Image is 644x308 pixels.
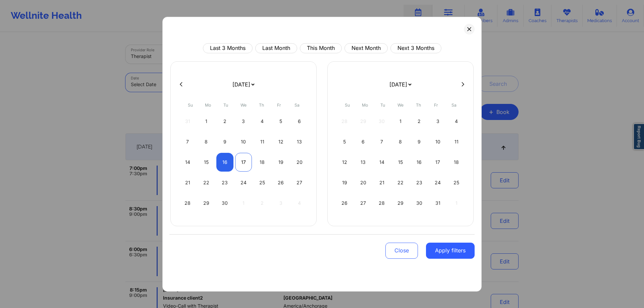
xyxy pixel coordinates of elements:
[254,112,271,131] div: Thu Sep 04 2025
[223,103,228,108] abbr: Tuesday
[355,132,372,151] div: Mon Oct 06 2025
[416,103,421,108] abbr: Thursday
[392,173,409,192] div: Wed Oct 22 2025
[291,153,308,172] div: Sat Sep 20 2025
[397,103,404,108] abbr: Wednesday
[179,173,196,192] div: Sun Sep 21 2025
[259,103,264,108] abbr: Thursday
[392,112,409,131] div: Wed Oct 01 2025
[429,173,446,192] div: Fri Oct 24 2025
[235,132,252,151] div: Wed Sep 10 2025
[235,173,252,192] div: Wed Sep 24 2025
[429,112,446,131] div: Fri Oct 03 2025
[216,173,233,192] div: Tue Sep 23 2025
[254,173,271,192] div: Thu Sep 25 2025
[448,153,465,172] div: Sat Oct 18 2025
[373,153,390,172] div: Tue Oct 14 2025
[198,132,215,151] div: Mon Sep 08 2025
[448,173,465,192] div: Sat Oct 25 2025
[272,112,289,131] div: Fri Sep 05 2025
[240,103,247,108] abbr: Wednesday
[390,43,441,53] button: Next 3 Months
[345,103,350,108] abbr: Sunday
[291,173,308,192] div: Sat Sep 27 2025
[429,153,446,172] div: Fri Oct 17 2025
[235,112,252,131] div: Wed Sep 03 2025
[291,132,308,151] div: Sat Sep 13 2025
[355,194,372,212] div: Mon Oct 27 2025
[355,153,372,172] div: Mon Oct 13 2025
[411,194,428,212] div: Thu Oct 30 2025
[411,112,428,131] div: Thu Oct 02 2025
[235,153,252,172] div: Wed Sep 17 2025
[426,243,475,259] button: Apply filters
[277,103,281,108] abbr: Friday
[179,194,196,212] div: Sun Sep 28 2025
[198,112,215,131] div: Mon Sep 01 2025
[216,132,233,151] div: Tue Sep 09 2025
[362,103,368,108] abbr: Monday
[429,194,446,212] div: Fri Oct 31 2025
[188,103,193,108] abbr: Sunday
[336,153,353,172] div: Sun Oct 12 2025
[385,243,418,259] button: Close
[216,112,233,131] div: Tue Sep 02 2025
[411,132,428,151] div: Thu Oct 09 2025
[255,43,297,53] button: Last Month
[373,173,390,192] div: Tue Oct 21 2025
[429,132,446,151] div: Fri Oct 10 2025
[254,153,271,172] div: Thu Sep 18 2025
[336,173,353,192] div: Sun Oct 19 2025
[448,112,465,131] div: Sat Oct 04 2025
[203,43,253,53] button: Last 3 Months
[392,153,409,172] div: Wed Oct 15 2025
[411,153,428,172] div: Thu Oct 16 2025
[254,132,271,151] div: Thu Sep 11 2025
[216,194,233,212] div: Tue Sep 30 2025
[448,132,465,151] div: Sat Oct 11 2025
[451,103,457,108] abbr: Saturday
[336,132,353,151] div: Sun Oct 05 2025
[198,173,215,192] div: Mon Sep 22 2025
[272,173,289,192] div: Fri Sep 26 2025
[355,173,372,192] div: Mon Oct 20 2025
[272,132,289,151] div: Fri Sep 12 2025
[392,194,409,212] div: Wed Oct 29 2025
[373,194,390,212] div: Tue Oct 28 2025
[294,103,300,108] abbr: Saturday
[179,132,196,151] div: Sun Sep 07 2025
[216,153,233,172] div: Tue Sep 16 2025
[380,103,385,108] abbr: Tuesday
[198,194,215,212] div: Mon Sep 29 2025
[272,153,289,172] div: Fri Sep 19 2025
[336,194,353,212] div: Sun Oct 26 2025
[434,103,438,108] abbr: Friday
[411,173,428,192] div: Thu Oct 23 2025
[198,153,215,172] div: Mon Sep 15 2025
[300,43,342,53] button: This Month
[373,132,390,151] div: Tue Oct 07 2025
[392,132,409,151] div: Wed Oct 08 2025
[344,43,388,53] button: Next Month
[205,103,211,108] abbr: Monday
[291,112,308,131] div: Sat Sep 06 2025
[179,153,196,172] div: Sun Sep 14 2025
